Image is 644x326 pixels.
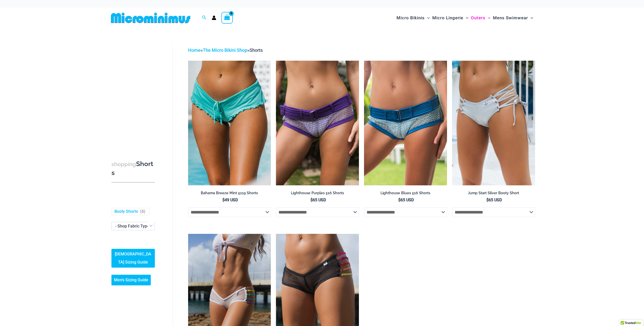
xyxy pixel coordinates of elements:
[188,61,271,185] a: Bahama Breeze Mint 5119 Shorts 01Bahama Breeze Mint 5119 Shorts 02Bahama Breeze Mint 5119 Shorts 02
[188,47,263,53] span: » »
[111,249,155,268] a: [DEMOGRAPHIC_DATA] Sizing Guide
[452,191,535,195] h2: Jump Start Silver Booty Short
[142,209,144,214] span: 6
[276,191,359,197] a: Lighthouse Purples 516 Shorts
[115,224,149,229] span: - Shop Fabric Type
[486,198,502,202] bdi: 65 USD
[203,47,247,53] a: The Micro Bikini Shop
[111,161,136,167] span: shopping
[111,160,155,177] h3: Shorts
[310,198,326,202] bdi: 65 USD
[425,11,430,24] span: Menu Toggle
[364,191,447,195] h2: Lighthouse Blues 516 Shorts
[202,15,207,21] a: Search icon link
[432,11,463,24] span: Micro Lingerie
[470,10,492,26] a: OutersMenu ToggleMenu Toggle
[395,10,431,26] a: Micro BikinisMenu ToggleMenu Toggle
[140,209,145,214] span: ( )
[364,61,447,185] img: Lighthouse Blues 516 Short 01
[188,191,271,197] a: Bahama Breeze Mint 5119 Shorts
[397,11,425,24] span: Micro Bikinis
[112,222,155,230] span: - Shop Fabric Type
[492,10,534,26] a: Mens SwimwearMenu ToggleMenu Toggle
[188,47,201,53] a: Home
[528,11,533,24] span: Menu Toggle
[276,61,359,185] a: Lighthouse Purples 516 Short 01Lighthouse Purples 3668 Crop Top 516 Short 01Lighthouse Purples 36...
[398,198,401,202] span: $
[452,61,535,185] img: Jump Start Silver 5594 Shorts 01
[111,222,155,230] span: - Shop Fabric Type
[276,191,359,195] h2: Lighthouse Purples 516 Shorts
[310,198,313,202] span: $
[221,12,233,24] a: View Shopping Cart, empty
[111,42,157,144] iframe: TrustedSite Certified
[250,47,263,53] span: Shorts
[394,9,535,26] nav: Site Navigation
[493,11,528,24] span: Mens Swimwear
[431,10,470,26] a: Micro LingerieMenu ToggleMenu Toggle
[485,11,490,24] span: Menu Toggle
[111,275,151,285] a: Men’s Sizing Guide
[452,191,535,197] a: Jump Start Silver Booty Short
[486,198,489,202] span: $
[114,209,138,214] a: Booty Shorts
[471,11,485,24] span: Outers
[222,198,238,202] bdi: 49 USD
[398,198,414,202] bdi: 65 USD
[222,198,225,202] span: $
[188,191,271,195] h2: Bahama Breeze Mint 5119 Shorts
[212,15,216,20] a: Account icon link
[364,191,447,197] a: Lighthouse Blues 516 Shorts
[452,61,535,185] a: Jump Start Silver 5594 Shorts 01Jump Start Silver 5594 Shorts 02Jump Start Silver 5594 Shorts 02
[276,61,359,185] img: Lighthouse Purples 516 Short 01
[109,12,192,24] img: MM SHOP LOGO FLAT
[188,61,271,185] img: Bahama Breeze Mint 5119 Shorts 01
[364,61,447,185] a: Lighthouse Blues 516 Short 01Lighthouse Blues 516 Short 03Lighthouse Blues 516 Short 03
[463,11,468,24] span: Menu Toggle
